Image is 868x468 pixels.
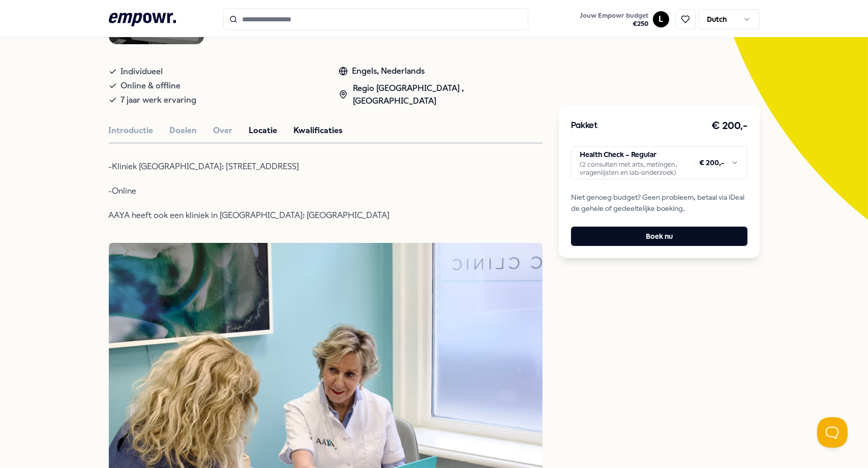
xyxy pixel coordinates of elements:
[817,417,848,448] iframe: Help Scout Beacon - Open
[339,82,543,108] div: Regio [GEOGRAPHIC_DATA] , [GEOGRAPHIC_DATA]
[339,65,543,78] div: Engels, Nederlands
[121,93,197,107] span: 7 jaar werk ervaring
[576,9,653,30] a: Jouw Empowr budget€250
[578,10,651,30] button: Jouw Empowr budget€250
[571,227,747,246] button: Boek nu
[571,192,747,214] span: Niet genoeg budget? Geen probleem, betaal via iDeal de gehele of gedeeltelijke boeking.
[571,119,597,133] h3: Pakket
[121,65,163,79] span: Individueel
[214,124,233,137] button: Over
[294,124,343,137] button: Kwalificaties
[109,124,154,137] button: Introductie
[711,118,747,134] h3: € 200,-
[121,79,181,93] span: Online & offline
[109,160,439,174] p: -Kliniek [GEOGRAPHIC_DATA]: [STREET_ADDRESS]
[170,124,197,137] button: Doelen
[580,20,649,28] span: € 250
[109,208,439,223] p: AAYA heeft ook een kliniek in [GEOGRAPHIC_DATA]: [GEOGRAPHIC_DATA]
[653,11,669,27] button: L
[109,184,439,198] p: -Online
[580,12,649,20] span: Jouw Empowr budget
[223,8,528,30] input: Search for products, categories or subcategories
[249,124,278,137] button: Locatie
